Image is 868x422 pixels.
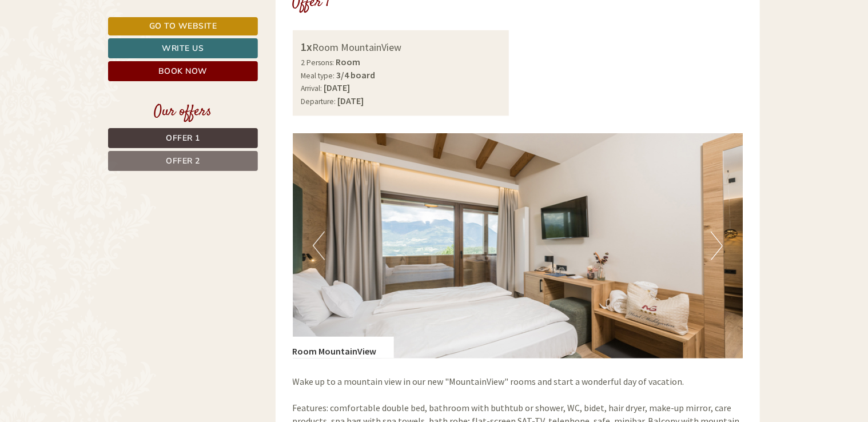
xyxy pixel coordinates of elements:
[336,56,361,67] b: Room
[166,156,200,166] span: Offer 2
[337,69,376,81] b: 3/4 board
[166,133,200,144] span: Offer 1
[324,82,351,93] b: [DATE]
[108,61,258,81] a: Book now
[301,39,313,54] b: 1x
[301,39,501,55] div: Room MountainView
[205,9,246,28] div: [DATE]
[9,31,132,66] div: Hello, how can we help you?
[301,71,335,81] small: Meal type:
[293,337,394,359] div: Room MountainView
[293,133,743,359] img: image
[108,38,258,58] a: Write us
[301,97,336,106] small: Departure:
[393,301,451,321] button: Send
[17,55,126,63] small: 20:00
[711,232,723,260] button: Next
[108,17,258,35] a: Go to website
[313,232,325,260] button: Previous
[301,58,335,67] small: 2 Persons:
[301,83,322,93] small: Arrival:
[17,33,126,42] div: [GEOGRAPHIC_DATA]
[108,101,258,122] div: Our offers
[338,95,364,106] b: [DATE]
